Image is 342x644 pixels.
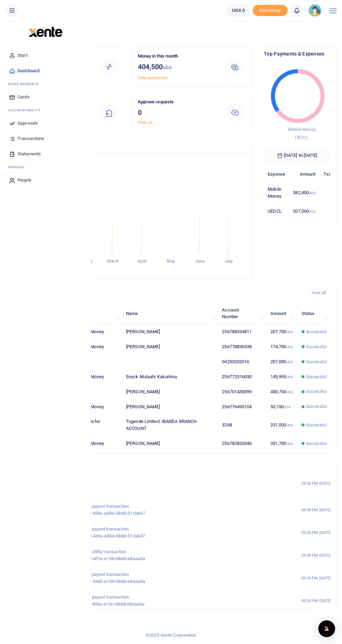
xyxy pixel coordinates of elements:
th: Transaction: activate to sort column ascending [61,303,122,324]
span: anage [12,165,25,169]
a: Approvals [6,116,85,131]
span: UEDCL [295,135,309,140]
div: Open Intercom Messenger [318,620,335,637]
span: Add money [253,5,288,16]
span: People [17,177,31,184]
tspan: April [137,259,147,264]
td: MTN Mobile Money [61,399,122,414]
tspan: March [107,259,119,264]
td: MTN Mobile Money [61,436,122,451]
small: 05:04 PM [DATE] [302,575,331,581]
td: 149,995 [267,369,298,385]
span: Transactions [17,135,44,142]
a: profile-user [308,4,324,17]
td: 207,000 [289,204,319,218]
span: UGX 0 [232,7,245,14]
li: Wallet ballance [224,4,253,17]
td: Airtel Money [61,385,122,400]
td: 04253202016 [218,354,266,369]
th: Expense [264,167,289,182]
small: UGX [309,191,315,195]
a: Transactions [6,131,85,146]
small: UGX [309,210,315,213]
td: 207,000 [267,354,298,369]
h3: 0 [138,107,218,118]
h4: Hello [PERSON_NAME] [6,30,336,38]
a: Cards [6,89,85,105]
h4: Top Payments & Expenses [264,50,330,58]
td: 256778836538 [218,339,266,354]
a: Statements [6,146,85,162]
a: View all [308,288,330,298]
a: logo-small logo-large logo-large [28,29,62,34]
span: ake Payments [12,82,39,86]
h4: Recent Transactions [12,289,303,297]
a: Start [6,48,85,63]
th: Amount: activate to sort column ascending [267,303,298,324]
p: has viewed a payout transaction 6c1adc59-0213-459c-ad86-08ddc51dab47 [30,503,255,518]
td: MTN Mobile Money [61,339,122,354]
p: has viewed a payout transaction b168931c-fdd9-406a-a10c-08ddce8aaa5a [30,594,255,608]
span: Approvals [17,120,38,127]
td: [PERSON_NAME] [122,339,218,354]
p: has viewed a payout transaction c73331cc-35e1-44d2-a109-08ddce8aaa5a [30,571,255,586]
td: UEDCL [264,204,289,218]
span: Successful [306,374,327,380]
td: 256776495104 [218,399,266,414]
p: has viewed a payout transaction ee53b1b8-002d-43da-ad84-08ddc51dab47 [30,526,255,540]
td: 53,150 [267,399,298,414]
small: UGX [286,442,293,446]
tspan: July [225,259,233,264]
td: 382,400 [289,182,319,203]
td: [PERSON_NAME] [122,436,218,451]
small: UGX [286,330,293,334]
td: 174,700 [267,339,298,354]
tspan: May [167,259,175,264]
p: Approve requests [138,98,218,106]
small: 05:04 PM [DATE] [302,507,331,513]
small: 05:04 PM [DATE] [302,530,331,536]
td: 207,700 [267,324,298,339]
td: [PERSON_NAME] [122,324,218,339]
tspan: June [195,259,205,264]
small: UGX [286,423,293,427]
small: 05:04 PM [DATE] [302,552,331,558]
li: M [6,79,85,89]
span: Dashboard [17,67,39,74]
td: MTN Mobile Money [61,369,122,385]
td: 256788334811 [218,324,266,339]
td: [PERSON_NAME] [122,385,218,400]
h4: Account Activity [12,462,330,470]
p: signed-in [30,480,255,488]
li: Ac [6,105,85,116]
span: Successful [306,388,327,395]
th: Name: activate to sort column ascending [122,303,218,324]
td: 450,700 [267,385,298,400]
a: View statement [138,75,168,80]
img: logo-large [29,27,62,37]
td: Tugende Limited: IBANDA BRANCH ACCOUNT [122,414,218,436]
a: Add money [253,7,288,13]
td: Mobile Money [264,182,289,203]
td: MTN Mobile Money [61,324,122,339]
td: [PERSON_NAME] [122,399,218,414]
a: People [6,173,85,188]
td: 256772516030 [218,369,266,385]
td: 256782820340 [218,436,266,451]
td: 3268 [218,414,266,436]
span: Successful [306,403,327,410]
small: UGX [286,390,293,394]
h3: 404,500 [138,61,218,73]
span: Successful [306,329,327,335]
td: 2 [319,182,337,203]
span: Successful [306,359,327,365]
a: UGX 0 [227,4,250,17]
td: Account Transfer outwards [61,414,122,436]
span: Cards [17,94,30,101]
td: 351,700 [267,436,298,451]
td: UEDCL [61,354,122,369]
span: Successful [306,440,327,447]
span: Successful [306,344,327,350]
p: Money in this month [138,53,218,60]
small: UGX [284,405,290,409]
